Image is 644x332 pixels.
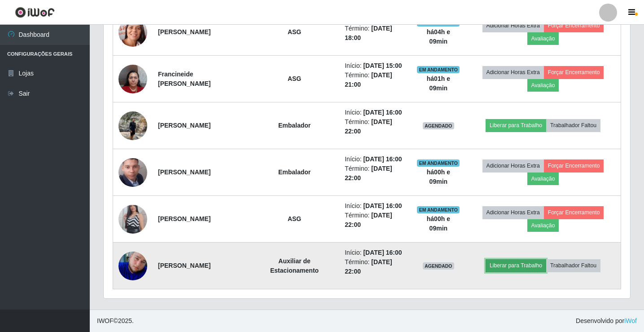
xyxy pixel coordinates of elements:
[417,159,460,167] span: EM ANDAMENTO
[288,28,301,35] strong: ASG
[427,28,450,45] strong: há 04 h e 09 min
[544,206,604,219] button: Forçar Encerramento
[546,259,600,272] button: Trabalhador Faltou
[482,66,544,79] button: Adicionar Horas Extra
[363,249,402,256] time: [DATE] 16:00
[118,60,147,98] img: 1735852864597.jpeg
[427,75,450,92] strong: há 01 h e 09 min
[345,24,406,43] li: Término:
[345,211,406,230] li: Término:
[482,19,544,32] button: Adicionar Horas Extra
[544,19,604,32] button: Forçar Encerramento
[158,215,210,222] strong: [PERSON_NAME]
[158,28,210,35] strong: [PERSON_NAME]
[345,201,406,211] li: Início:
[345,248,406,257] li: Início:
[417,206,460,213] span: EM ANDAMENTO
[118,106,147,145] img: 1700098236719.jpeg
[576,316,637,326] span: Desenvolvido por
[278,122,311,129] strong: Embalador
[97,316,134,326] span: © 2025 .
[158,71,210,87] strong: Francineide [PERSON_NAME]
[482,206,544,219] button: Adicionar Horas Extra
[15,7,55,18] img: CoreUI Logo
[363,202,402,209] time: [DATE] 16:00
[158,122,210,129] strong: [PERSON_NAME]
[158,168,210,176] strong: [PERSON_NAME]
[486,119,546,132] button: Liberar para Trabalho
[278,168,311,176] strong: Embalador
[427,168,450,185] strong: há 00 h e 09 min
[546,119,600,132] button: Trabalhador Faltou
[345,61,406,71] li: Início:
[527,219,559,232] button: Avaliação
[118,252,147,280] img: 1742494227769.jpeg
[527,32,559,45] button: Avaliação
[97,317,114,324] span: IWOF
[363,62,402,69] time: [DATE] 15:00
[363,109,402,116] time: [DATE] 16:00
[527,79,559,92] button: Avaliação
[544,159,604,172] button: Forçar Encerramento
[427,215,450,232] strong: há 00 h e 09 min
[158,262,210,269] strong: [PERSON_NAME]
[118,194,147,245] img: 1703785575739.jpeg
[482,159,544,172] button: Adicionar Horas Extra
[544,66,604,79] button: Forçar Encerramento
[270,257,319,274] strong: Auxiliar de Estacionamento
[118,141,147,204] img: 1718410528864.jpeg
[527,173,559,185] button: Avaliação
[345,257,406,276] li: Término:
[288,215,301,222] strong: ASG
[345,117,406,136] li: Término:
[118,14,147,50] img: 1691278015351.jpeg
[345,108,406,117] li: Início:
[288,75,301,82] strong: ASG
[624,317,637,324] a: iWof
[423,122,454,129] span: AGENDADO
[486,259,546,272] button: Liberar para Trabalho
[345,155,406,164] li: Início:
[345,164,406,183] li: Término:
[363,155,402,163] time: [DATE] 16:00
[417,66,460,73] span: EM ANDAMENTO
[423,262,454,270] span: AGENDADO
[345,71,406,89] li: Término:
